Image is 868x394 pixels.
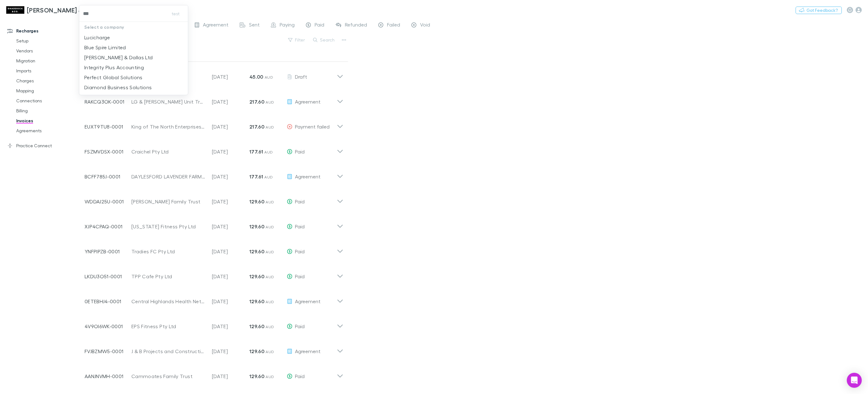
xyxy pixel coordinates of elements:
[79,22,188,32] p: Select a company
[172,10,179,17] span: test
[84,84,152,91] p: Diamond Business Solutions
[84,74,143,81] p: Perfect Global Solutions
[84,54,153,61] p: [PERSON_NAME] & Dallas Ltd
[84,44,126,51] p: Blue Spire Limited
[165,10,185,17] button: test
[847,373,862,388] div: Open Intercom Messenger
[84,34,110,41] p: Lucicharge
[84,64,144,71] p: Integrity Plus Accounting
